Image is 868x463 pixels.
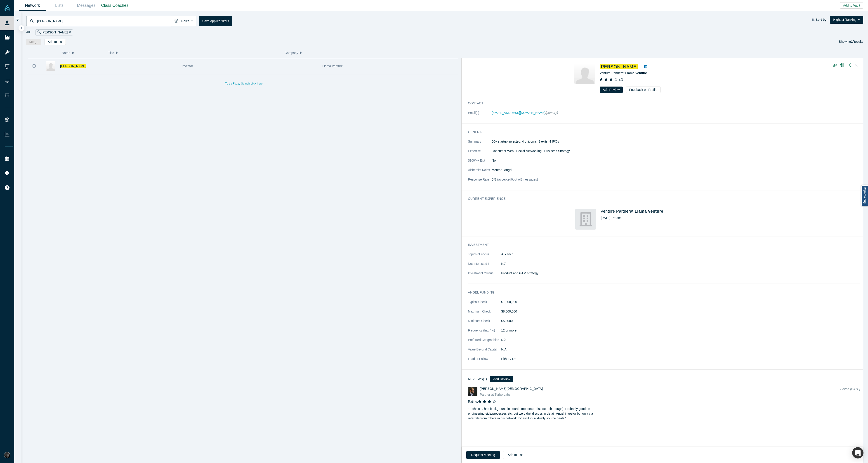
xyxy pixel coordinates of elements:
img: Julian Gay [468,387,477,396]
button: Roles [171,16,196,26]
span: Consumer Web · Social Networking · Business Strategy [492,149,570,153]
dt: Lead or Follow [468,357,501,366]
button: Add to List [45,39,66,45]
span: All: [26,30,31,35]
button: Add to List [503,451,527,459]
dd: N/A [501,338,860,342]
button: Add Review [600,87,623,93]
span: Investor [182,64,193,68]
button: Bookmark [27,58,41,74]
i: ( 1 ) [619,78,623,81]
dt: Minimum Check [468,319,501,328]
dt: Email(s) [468,110,492,120]
dt: Maximum Check [468,309,501,319]
dd: 12 or more [501,328,860,333]
dt: Topics of Focus [468,252,501,261]
dd: Mentor · Angel [492,168,860,172]
span: (accepted 0 out of 3 messages) [496,178,538,181]
dt: Preferred Geographies [468,338,501,347]
span: 0% [492,178,496,181]
a: Llama Venture [625,71,647,75]
a: [PERSON_NAME] [60,64,86,68]
dt: Expertise [468,149,492,158]
a: [PERSON_NAME] [600,64,638,69]
div: Partner at Turbo Labs [480,392,834,397]
img: Llama Venture's Logo [575,209,596,230]
p: “ Technical, has background in search (not enterprise search though). Probably good on engineerin... [468,404,604,421]
button: Request Meeting [466,451,500,459]
button: Highest Ranking [830,16,863,24]
dd: $1,000,000 [501,300,860,304]
button: Feedback on Profile [626,87,660,93]
button: Remove Filter [68,30,71,35]
div: [DATE] - Present [601,216,753,220]
dt: Typical Check [468,300,501,309]
button: Name [62,48,104,58]
dt: Investment Criteria [468,271,501,280]
h3: Current Experience [468,196,854,201]
button: To try Fuzzy Search click here [222,81,266,87]
a: Class Coaches [100,0,130,11]
button: Merge [26,39,42,45]
dt: Summary [468,139,492,149]
span: Results [851,40,863,43]
button: Close [853,62,860,69]
span: Llama Venture [322,64,343,68]
span: Rating: [468,400,478,403]
a: [EMAIL_ADDRESS][DOMAIN_NAME] [492,111,545,115]
dt: $100M+ Exit [468,158,492,168]
a: Network [19,0,46,11]
p: 60~ startup invested, 4 unicorns, 8 exits, 4 IPOs [492,139,860,144]
span: Company [285,48,298,58]
h3: Investment [468,242,854,247]
h3: Reviews (1) [468,377,487,381]
dt: Frequency (Inv. / yr) [468,328,501,338]
button: Company [285,48,456,58]
dt: Response Rate [468,177,492,187]
dd: N/A [501,261,860,266]
img: Lei Wang's Profile Image [46,61,55,71]
span: AI · Tech [501,252,513,256]
div: [PERSON_NAME] [35,29,73,35]
span: Title [108,48,114,58]
h3: General [468,130,854,134]
h3: Contact [468,101,854,106]
strong: Sort by: [816,18,828,21]
a: Report a bug! [861,185,868,206]
a: [PERSON_NAME][DEMOGRAPHIC_DATA] [480,387,543,390]
div: Edited [DATE] [840,387,860,397]
img: Rami Chousein's Account [4,452,10,458]
span: Venture Partner at [600,71,647,75]
dt: Value Beyond Capital [468,347,501,357]
input: Search by name, title, company, summary, expertise, investment criteria or topics of focus [37,16,171,26]
img: Lei Wang's Profile Image [574,63,595,84]
span: Name [62,48,70,58]
button: Add Review [490,376,513,382]
dd: $50,000 [501,319,860,323]
img: Alchemist Vault Logo [4,5,10,11]
button: Title [108,48,280,58]
a: Messages [73,0,100,11]
dd: $8,000,000 [501,309,860,314]
button: Add to Vault [840,2,863,9]
dd: No [492,158,860,163]
dt: Not Interested In [468,261,501,271]
h3: Angel Funding [468,290,854,295]
p: Product and GTM strategy [501,271,860,276]
a: Lists [46,0,73,11]
dt: Alchemist Roles [468,168,492,177]
span: (primary) [545,111,558,115]
button: Save applied filters [199,16,232,26]
a: Llama Venture [635,209,663,214]
dd: Either / Or [501,357,860,361]
dd: N/A [501,347,860,352]
div: Showing [839,39,863,45]
strong: 1 [851,40,853,43]
h4: Venture Partner at [601,209,753,214]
